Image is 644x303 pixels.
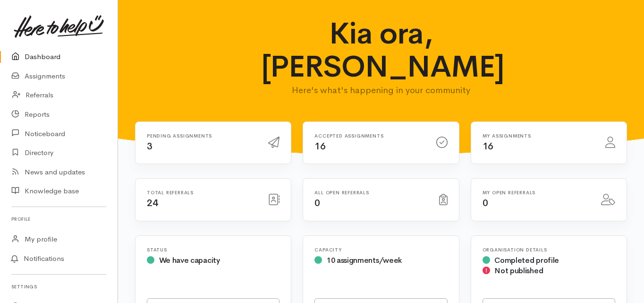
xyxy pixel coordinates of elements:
[483,133,594,139] h6: My assignments
[314,190,427,195] h6: All open referrals
[261,84,501,97] p: Here's what's happening in your community
[147,140,153,152] span: 3
[261,17,501,84] h1: Kia ora, [PERSON_NAME]
[147,247,280,252] h6: Status
[147,197,158,209] span: 24
[314,140,325,152] span: 16
[483,190,590,195] h6: My open referrals
[483,247,615,252] h6: Organisation Details
[147,133,257,139] h6: Pending assignments
[483,197,488,209] span: 0
[314,133,424,139] h6: Accepted assignments
[11,280,106,293] h6: Settings
[494,255,559,265] span: Completed profile
[147,190,257,195] h6: Total referrals
[494,266,543,276] span: Not published
[483,140,493,152] span: 16
[314,197,320,209] span: 0
[11,213,106,225] h6: Profile
[314,247,447,252] h6: Capacity
[159,255,220,265] span: We have capacity
[327,255,402,265] span: 10 assignments/week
